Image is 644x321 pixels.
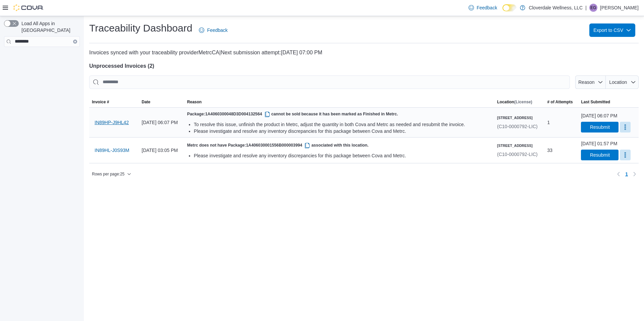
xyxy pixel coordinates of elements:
h5: Metrc does not have Package: associated with this location. [187,142,492,150]
span: (C10-0000792-LIC) [497,152,538,157]
span: Last Submitted [581,99,610,105]
span: 1A406030001556B000003994 [246,143,312,148]
div: [DATE] 01:57 PM [581,140,617,147]
p: [PERSON_NAME] [600,4,639,12]
span: 33 [547,146,553,154]
nav: Pagination for table: [614,169,639,179]
span: # of Attempts [547,99,573,105]
button: Resubmit [581,122,619,132]
nav: Complex example [4,48,80,64]
span: IN89HL-J0S93M [95,147,129,154]
span: IN89HP-J9HL42 [95,119,129,126]
h6: [STREET_ADDRESS] [497,115,538,120]
button: More [620,150,631,160]
img: Cova [13,4,44,11]
span: Location [609,79,627,85]
h5: Location [497,99,532,105]
span: Date [142,99,150,105]
span: Resubmit [590,152,610,158]
button: Resubmit [581,150,619,160]
ul: Pagination for table: [623,169,631,179]
button: Reason [575,75,606,89]
div: [DATE] 06:07 PM [139,116,184,129]
button: Clear input [73,40,77,44]
div: [DATE] 06:07 PM [581,112,617,119]
div: To resolve this issue, unfinish the product in Metrc, adjust the quantity in both Cova and Metrc ... [194,121,492,128]
button: Location [606,75,639,89]
span: Invoice # [92,99,109,105]
button: IN89HP-J9HL42 [92,116,131,129]
span: 1A4060300048D3D004132564 [205,112,271,116]
div: Eleanor Gomez [589,4,597,12]
button: Export to CSV [589,23,635,37]
button: More [620,122,631,132]
h1: Traceability Dashboard [89,21,192,35]
span: Feedback [477,4,497,11]
span: EG [590,4,596,12]
input: Dark Mode [502,4,517,11]
span: Load All Apps in [GEOGRAPHIC_DATA] [19,20,80,34]
input: This is a search bar. After typing your query, hit enter to filter the results lower in the page. [89,75,570,89]
button: Invoice # [89,97,139,107]
span: Next submission attempt: [221,50,281,55]
span: Resubmit [590,124,610,130]
span: (C10-0000792-LIC) [497,124,538,129]
span: Feedback [207,27,227,34]
h4: Unprocessed Invoices ( 2 ) [89,62,639,70]
button: IN89HL-J0S93M [92,144,132,157]
a: Feedback [466,1,500,14]
div: Please investigate and resolve any inventory discrepancies for this package between Cova and Metrc. [194,152,492,159]
span: Reason [187,99,202,105]
span: 1 [547,118,550,126]
span: Dark Mode [502,11,503,12]
h5: Package: cannot be sold because it has been marked as Finished in Metrc. [187,110,492,118]
span: 1 [625,171,628,177]
h6: [STREET_ADDRESS] [497,143,538,148]
button: Date [139,97,184,107]
button: Rows per page:25 [89,170,134,178]
span: (License) [514,100,532,104]
span: Export to CSV [593,23,631,37]
div: Please investigate and resolve any inventory discrepancies for this package between Cova and Metrc. [194,128,492,135]
p: Cloverdale Wellness, LLC [529,4,583,12]
p: | [585,4,587,12]
span: Reason [578,79,594,85]
a: Feedback [196,23,230,37]
button: Previous page [614,170,623,178]
p: Invoices synced with your traceability provider MetrcCA | [DATE] 07:00 PM [89,49,639,57]
span: Location (License) [497,99,532,105]
div: [DATE] 03:05 PM [139,144,184,157]
span: Rows per page : 25 [92,171,124,177]
button: Next page [631,170,639,178]
button: Page 1 of 1 [623,169,631,179]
